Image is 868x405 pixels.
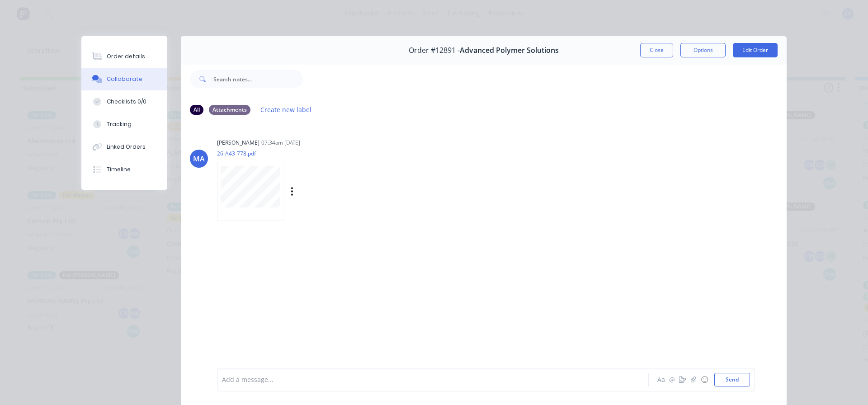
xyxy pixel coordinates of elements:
[81,68,167,90] button: Collaborate
[209,105,250,115] div: Attachments
[81,45,167,68] button: Order details
[699,374,710,385] button: ☺
[666,374,677,385] button: @
[680,43,726,57] button: Options
[107,98,146,106] div: Checklists 0/0
[107,143,146,151] div: Linked Orders
[256,104,316,116] button: Create new label
[81,90,167,113] button: Checklists 0/0
[81,113,167,136] button: Tracking
[217,150,385,157] p: 26-A43-778.pdf
[733,43,778,57] button: Edit Order
[213,70,303,88] input: Search notes...
[107,165,131,174] div: Timeline
[714,373,750,386] button: Send
[107,75,142,83] div: Collaborate
[217,139,259,147] div: [PERSON_NAME]
[107,52,145,61] div: Order details
[656,374,666,385] button: Aa
[460,46,559,55] span: Advanced Polymer Solutions
[409,46,460,55] span: Order #12891 -
[81,158,167,181] button: Timeline
[640,43,673,57] button: Close
[193,153,205,164] div: MA
[81,136,167,158] button: Linked Orders
[190,105,203,115] div: All
[107,120,132,128] div: Tracking
[261,139,300,147] div: 07:34am [DATE]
